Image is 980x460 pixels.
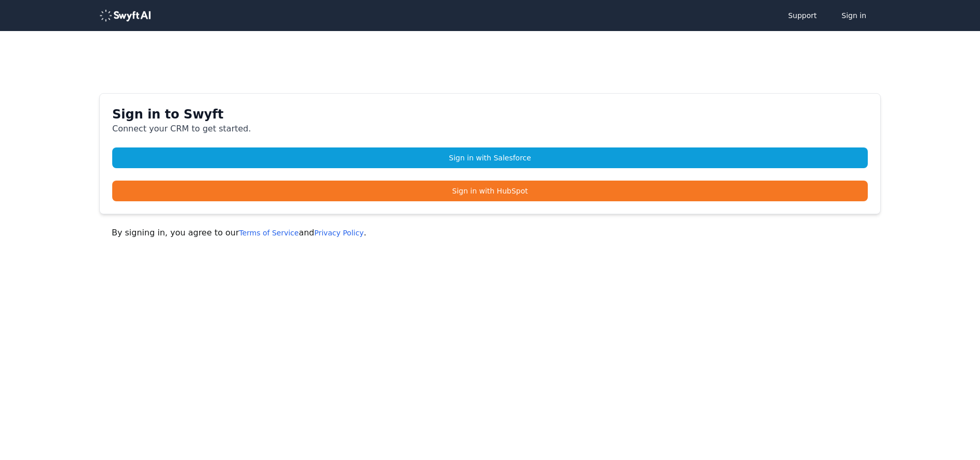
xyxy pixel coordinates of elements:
[314,229,364,237] a: Privacy Policy
[778,5,827,26] a: Support
[112,181,868,201] a: Sign in with HubSpot
[831,5,877,26] button: Sign in
[112,147,868,168] a: Sign in with Salesforce
[112,123,868,135] p: Connect your CRM to get started.
[239,229,298,237] a: Terms of Service
[112,106,868,123] h1: Sign in to Swyft
[99,9,151,22] img: logo-488353a97b7647c9773e25e94dd66c4536ad24f66c59206894594c5eb3334934.png
[112,227,868,239] p: By signing in, you agree to our and .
